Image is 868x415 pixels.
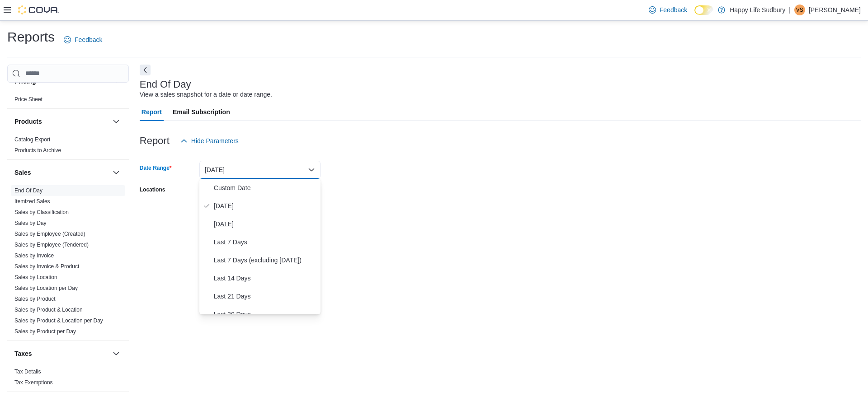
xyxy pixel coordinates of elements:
span: Last 30 Days [214,309,317,320]
img: Cova [18,5,59,14]
span: Sales by Product [14,295,56,303]
a: Sales by Day [14,220,47,226]
span: Sales by Location [14,274,57,281]
span: Sales by Location per Day [14,284,78,292]
span: Catalog Export [14,136,50,143]
span: [DATE] [214,201,317,211]
a: Sales by Product per Day [14,328,76,335]
div: Products [7,134,129,159]
button: Pricing [111,76,122,87]
span: Report [142,103,162,121]
div: Pricing [7,94,129,108]
p: | [789,5,791,15]
button: Hide Parameters [177,132,242,150]
span: Sales by Employee (Created) [14,230,85,238]
div: Taxes [7,366,129,392]
span: Feedback [660,5,687,14]
span: Tax Exemptions [14,379,53,386]
a: Sales by Invoice & Product [14,263,79,270]
a: Catalog Export [14,136,50,143]
a: Products to Archive [14,147,61,154]
span: Last 14 Days [214,273,317,284]
span: Sales by Product per Day [14,328,76,335]
button: [DATE] [199,161,321,179]
button: Sales [14,168,109,177]
button: Sales [111,167,122,178]
div: View a sales snapshot for a date or date range. [140,90,272,99]
span: Price Sheet [14,96,42,103]
span: Hide Parameters [191,136,239,145]
a: Sales by Classification [14,209,69,215]
span: Tax Details [14,368,41,375]
span: Last 21 Days [214,291,317,302]
span: Sales by Day [14,219,47,227]
span: End Of Day [14,187,42,194]
span: Sales by Employee (Tendered) [14,241,89,248]
a: Price Sheet [14,96,42,103]
a: Sales by Product & Location per Day [14,317,103,324]
span: Products to Archive [14,147,61,154]
button: Products [14,117,109,126]
a: Sales by Employee (Created) [14,231,85,237]
h3: Taxes [14,349,32,358]
a: End Of Day [14,187,42,194]
p: Happy Life Sudbury [730,5,785,15]
span: Sales by Invoice & Product [14,263,79,270]
p: [PERSON_NAME] [809,5,861,15]
span: [DATE] [214,219,317,229]
h3: Products [14,117,42,126]
a: Sales by Product & Location [14,307,83,313]
button: Taxes [111,348,122,359]
input: Dark Mode [694,5,713,15]
a: Sales by Location per Day [14,285,78,291]
label: Date Range [140,164,172,172]
a: Feedback [60,31,106,49]
h3: Report [140,135,170,146]
button: Next [140,65,151,75]
div: Sales [7,185,129,340]
span: Dark Mode [694,15,695,15]
a: Itemized Sales [14,198,50,205]
button: Products [111,116,122,127]
span: Custom Date [214,182,317,193]
a: Sales by Location [14,274,57,280]
button: Taxes [14,349,109,358]
a: Feedback [645,1,691,19]
div: Select listbox [199,179,321,314]
h1: Reports [7,28,55,46]
label: Locations [140,186,165,193]
span: Feedback [75,35,102,44]
span: Sales by Product & Location [14,306,83,313]
span: Last 7 Days (excluding [DATE]) [214,255,317,266]
h3: End Of Day [140,79,191,90]
span: VS [796,5,803,15]
h3: Sales [14,168,31,177]
span: Sales by Classification [14,209,69,216]
span: Email Subscription [173,103,230,121]
span: Last 7 Days [214,237,317,247]
span: Sales by Invoice [14,252,54,259]
a: Tax Details [14,368,41,375]
a: Sales by Product [14,296,56,302]
span: Itemized Sales [14,198,50,205]
a: Sales by Invoice [14,252,54,259]
div: Victoria Suotaila [794,5,805,15]
span: Sales by Product & Location per Day [14,317,103,324]
a: Tax Exemptions [14,379,53,386]
a: Sales by Employee (Tendered) [14,242,89,248]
